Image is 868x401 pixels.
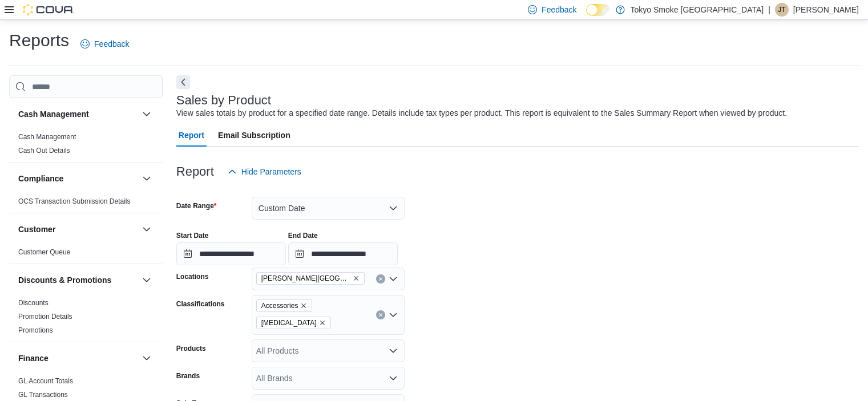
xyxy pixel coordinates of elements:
[18,108,138,120] button: Cash Management
[18,197,131,205] a: OCS Transaction Submission Details
[218,124,290,147] span: Email Subscription
[793,3,859,17] p: [PERSON_NAME]
[256,299,313,312] span: Accessories
[94,38,129,50] span: Feedback
[542,4,576,15] span: Feedback
[18,377,73,385] a: GL Account Totals
[176,231,209,240] label: Start Date
[176,201,217,210] label: Date Range
[18,274,138,286] button: Discounts & Promotions
[586,16,587,17] span: Dark Mode
[775,3,789,17] div: Julie Thorkelson
[778,3,785,17] span: JT
[18,353,138,364] button: Finance
[256,272,365,285] span: Brandon Corral Centre
[18,147,70,155] a: Cash Out Details
[176,107,787,119] div: View sales totals by product for a specified date range. Details include tax types per product. T...
[256,317,331,329] span: Nicotine
[18,274,111,286] h3: Discounts & Promotions
[261,317,317,329] span: [MEDICAL_DATA]
[23,4,74,15] img: Cova
[586,4,610,16] input: Dark Mode
[18,248,70,257] span: Customer Queue
[18,299,49,307] a: Discounts
[176,242,286,265] input: Press the down key to open a popover containing a calendar.
[140,273,154,287] button: Discounts & Promotions
[9,29,69,52] h1: Reports
[18,133,76,141] a: Cash Management
[18,326,53,334] a: Promotions
[18,132,76,141] span: Cash Management
[252,197,405,220] button: Custom Date
[140,351,154,365] button: Finance
[261,300,298,311] span: Accessories
[179,124,204,147] span: Report
[319,319,326,326] button: Remove Nicotine from selection in this group
[18,173,138,184] button: Compliance
[18,390,68,399] span: GL Transactions
[223,160,306,183] button: Hide Parameters
[9,195,163,213] div: Compliance
[18,376,73,386] span: GL Account Totals
[176,344,206,353] label: Products
[9,296,163,342] div: Discounts & Promotions
[176,272,209,281] label: Locations
[18,298,49,307] span: Discounts
[176,371,200,380] label: Brands
[389,310,398,319] button: Open list of options
[18,197,131,206] span: OCS Transaction Submission Details
[18,108,89,120] h3: Cash Management
[261,273,350,284] span: [PERSON_NAME][GEOGRAPHIC_DATA]
[18,224,138,235] button: Customer
[18,248,70,256] a: Customer Queue
[18,224,55,235] h3: Customer
[376,274,385,283] button: Clear input
[76,33,134,55] a: Feedback
[300,302,307,309] button: Remove Accessories from selection in this group
[9,245,163,264] div: Customer
[241,166,301,177] span: Hide Parameters
[353,275,360,282] button: Remove Brandon Corral Centre from selection in this group
[9,130,163,162] div: Cash Management
[18,353,49,364] h3: Finance
[768,3,770,17] p: |
[288,242,398,265] input: Press the down key to open a popover containing a calendar.
[18,391,68,399] a: GL Transactions
[140,222,154,236] button: Customer
[176,165,214,179] h3: Report
[18,173,63,184] h3: Compliance
[176,75,190,89] button: Next
[631,3,764,17] p: Tokyo Smoke [GEOGRAPHIC_DATA]
[18,312,72,321] span: Promotion Details
[176,299,225,309] label: Classifications
[389,274,398,283] button: Open list of options
[18,313,72,321] a: Promotion Details
[140,107,154,121] button: Cash Management
[376,310,385,319] button: Clear input
[18,146,70,155] span: Cash Out Details
[288,231,318,240] label: End Date
[176,94,271,107] h3: Sales by Product
[389,346,398,355] button: Open list of options
[389,374,398,383] button: Open list of options
[140,172,154,185] button: Compliance
[18,326,53,335] span: Promotions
